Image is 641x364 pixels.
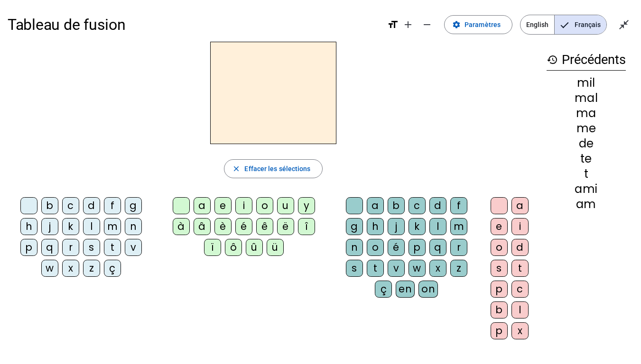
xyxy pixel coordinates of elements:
[520,15,607,35] mat-button-toggle-group: Language selection
[547,92,626,104] div: mal
[491,239,508,256] div: o
[450,218,467,235] div: m
[125,218,142,235] div: n
[491,301,508,318] div: b
[194,197,211,214] div: a
[104,197,121,214] div: f
[346,218,363,235] div: g
[396,281,415,298] div: en
[214,197,232,214] div: e
[104,218,121,235] div: m
[346,260,363,277] div: s
[421,19,433,30] mat-icon: remove
[444,15,512,34] button: Paramètres
[367,260,384,277] div: t
[464,19,501,30] span: Paramètres
[409,260,426,277] div: w
[491,218,508,235] div: e
[41,239,58,256] div: q
[346,239,363,256] div: n
[256,218,273,235] div: ê
[388,218,405,235] div: j
[267,239,284,256] div: ü
[225,239,242,256] div: ô
[298,197,315,214] div: y
[20,239,37,256] div: p
[125,197,142,214] div: g
[618,19,630,30] mat-icon: close_fullscreen
[511,218,529,235] div: i
[547,77,626,89] div: mil
[41,218,58,235] div: j
[246,239,263,256] div: û
[83,239,100,256] div: s
[491,322,508,339] div: p
[491,281,508,298] div: p
[547,183,626,195] div: ami
[418,15,437,34] button: Diminuer la taille de la police
[104,239,121,256] div: t
[277,197,294,214] div: u
[429,197,446,214] div: d
[555,15,606,34] span: Français
[41,197,58,214] div: b
[388,260,405,277] div: v
[547,108,626,119] div: ma
[104,260,121,277] div: ç
[256,197,273,214] div: o
[547,153,626,164] div: te
[20,218,37,235] div: h
[429,260,446,277] div: x
[452,20,461,29] mat-icon: settings
[367,218,384,235] div: h
[173,218,190,235] div: à
[232,164,241,173] mat-icon: close
[547,168,626,180] div: t
[547,138,626,149] div: de
[450,239,467,256] div: r
[547,199,626,210] div: am
[511,322,529,339] div: x
[547,54,558,65] mat-icon: history
[83,218,100,235] div: l
[429,239,446,256] div: q
[511,301,529,318] div: l
[204,239,221,256] div: ï
[367,239,384,256] div: o
[402,19,414,30] mat-icon: add
[375,281,392,298] div: ç
[399,15,418,34] button: Augmenter la taille de la police
[235,218,252,235] div: é
[429,218,446,235] div: l
[511,239,529,256] div: d
[511,260,529,277] div: t
[62,260,79,277] div: x
[125,239,142,256] div: v
[387,19,399,30] mat-icon: format_size
[547,49,626,71] h3: Précédents
[41,260,58,277] div: w
[511,281,529,298] div: c
[83,197,100,214] div: d
[450,197,467,214] div: f
[409,197,426,214] div: c
[367,197,384,214] div: a
[62,239,79,256] div: r
[614,15,633,34] button: Quitter le plein écran
[418,281,438,298] div: on
[520,15,554,34] span: English
[547,123,626,134] div: me
[409,239,426,256] div: p
[491,260,508,277] div: s
[388,239,405,256] div: é
[235,197,252,214] div: i
[244,163,310,174] span: Effacer les sélections
[409,218,426,235] div: k
[62,218,79,235] div: k
[224,159,322,178] button: Effacer les sélections
[8,9,380,40] h1: Tableau de fusion
[388,197,405,214] div: b
[214,218,232,235] div: è
[62,197,79,214] div: c
[298,218,315,235] div: î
